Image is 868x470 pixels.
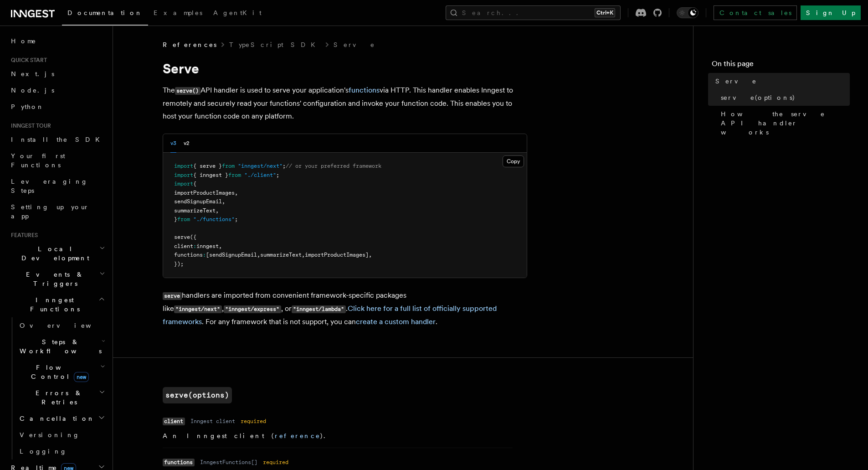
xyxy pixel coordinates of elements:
[7,66,107,82] a: Next.js
[11,36,36,46] span: Home
[7,270,99,288] span: Events & Triggers
[193,172,228,178] span: { inngest }
[174,190,235,196] span: importProductImages
[715,77,757,86] span: Serve
[16,385,107,410] button: Errors & Retries
[16,337,102,356] span: Steps & Workflows
[163,60,527,77] h1: Serve
[712,58,850,73] h4: On this page
[196,243,219,249] span: inngest
[7,244,99,263] span: Local Development
[203,252,206,258] span: :
[170,134,176,153] button: v3
[286,163,381,169] span: // or your preferred framework
[7,122,51,129] span: Inngest tour
[349,86,380,94] a: functions
[11,136,105,143] span: Install the SDK
[16,427,107,443] a: Versioning
[20,322,113,329] span: Overview
[334,40,375,49] a: Serve
[257,252,260,258] span: ,
[16,317,107,334] a: Overview
[801,5,861,20] a: Sign Up
[228,172,241,178] span: from
[174,261,184,267] span: });
[193,163,222,169] span: { serve }
[216,207,219,214] span: ,
[67,9,143,16] span: Documentation
[238,163,282,169] span: "inngest/next"
[7,57,47,64] span: Quick start
[721,109,850,137] span: How the serve API handler works
[154,9,202,16] span: Examples
[190,418,235,425] dd: Inngest client
[174,207,216,214] span: summarizeText
[163,289,527,328] p: handlers are imported from convenient framework-specific packages like , , or . . For any framewo...
[356,317,436,326] a: create a custom handler
[219,243,222,249] span: ,
[260,252,302,258] span: summarizeText
[163,40,216,49] span: References
[11,103,44,110] span: Python
[7,98,107,115] a: Python
[241,418,266,425] dd: required
[206,252,257,258] span: [sendSignupEmail
[595,8,615,17] kbd: Ctrl+K
[11,87,54,94] span: Node.js
[174,163,193,169] span: import
[7,241,107,266] button: Local Development
[224,305,281,313] code: "inngest/express"
[163,292,182,300] code: serve
[193,243,196,249] span: :
[369,252,372,258] span: ,
[503,155,524,167] button: Copy
[229,40,321,49] a: TypeScript SDK
[175,87,200,95] code: serve()
[11,70,54,77] span: Next.js
[677,7,699,18] button: Toggle dark mode
[222,163,235,169] span: from
[276,172,279,178] span: ;
[163,459,195,466] code: functions
[222,198,225,205] span: ,
[174,198,222,205] span: sendSignupEmail
[190,234,196,240] span: ({
[193,216,235,222] span: "./functions"
[74,372,89,382] span: new
[263,459,288,466] dd: required
[16,388,99,407] span: Errors & Retries
[208,3,267,25] a: AgentKit
[184,134,190,153] button: v2
[16,334,107,359] button: Steps & Workflows
[7,266,107,292] button: Events & Triggers
[163,418,185,425] code: client
[20,431,80,439] span: Versioning
[16,443,107,460] a: Logging
[712,73,850,89] a: Serve
[244,172,276,178] span: "./client"
[148,3,208,25] a: Examples
[292,305,346,313] code: "inngest/lambda"
[717,106,850,140] a: How the serve API handler works
[16,410,107,427] button: Cancellation
[11,203,89,220] span: Setting up your app
[7,148,107,173] a: Your first Functions
[163,387,232,403] a: serve(options)
[213,9,262,16] span: AgentKit
[235,190,238,196] span: ,
[193,181,196,187] span: {
[11,178,88,194] span: Leveraging Steps
[721,93,796,102] span: serve(options)
[174,243,193,249] span: client
[174,216,177,222] span: }
[16,363,100,381] span: Flow Control
[7,199,107,224] a: Setting up your app
[275,432,320,439] a: reference
[7,295,98,314] span: Inngest Functions
[174,252,203,258] span: functions
[16,359,107,385] button: Flow Controlnew
[7,33,107,49] a: Home
[446,5,621,20] button: Search...Ctrl+K
[7,317,107,460] div: Inngest Functions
